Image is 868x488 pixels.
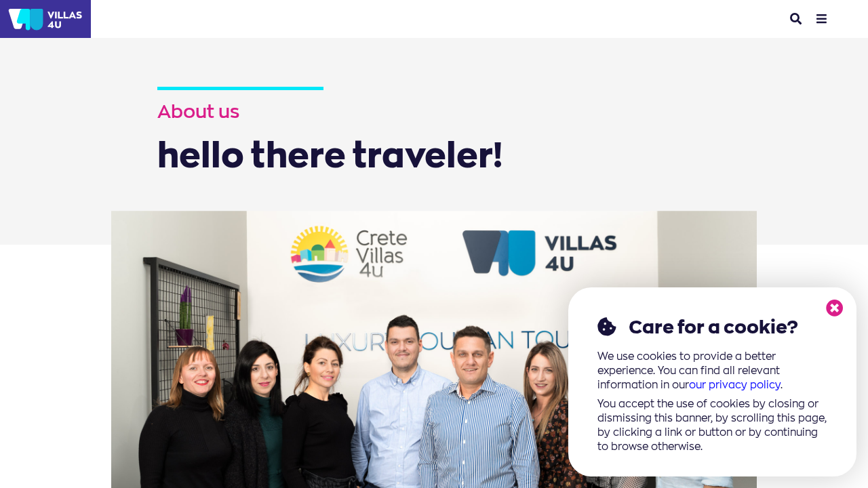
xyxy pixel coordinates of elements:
h1: About us [157,64,711,123]
div: hello there traveler! [157,134,711,176]
h2: Care for a cookie? [597,316,828,338]
p: You accept the use of cookies by closing or dismissing this banner, by scrolling this page, by cl... [597,397,828,454]
p: We use cookies to provide a better experience. You can find all relevant information in our . [597,350,828,392]
a: our privacy policy [689,378,781,391]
